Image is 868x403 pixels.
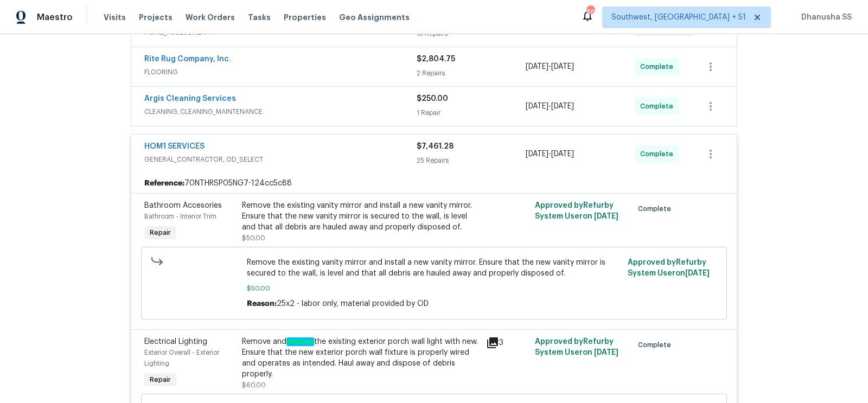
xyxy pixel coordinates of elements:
div: Remove the existing vanity mirror and install a new vanity mirror. Ensure that the new vanity mir... [242,200,480,233]
span: Approved by Refurby System User on [628,259,710,277]
span: [DATE] [526,103,548,110]
span: Southwest, [GEOGRAPHIC_DATA] + 51 [611,12,746,23]
em: replace [286,337,314,346]
span: Exterior Overall - Exterior Lighting [144,349,219,367]
span: [DATE] [551,63,574,71]
span: Maestro [37,12,73,23]
span: [DATE] [526,150,548,158]
span: Bathroom Accesories [144,202,222,209]
span: $250.00 [417,95,448,103]
a: Argis Cleaning Services [144,95,236,103]
span: [DATE] [594,213,618,220]
a: HOM1 SERVICES [144,143,205,150]
span: Repair [145,227,175,238]
b: Reference: [144,178,184,189]
span: Approved by Refurby System User on [535,202,618,220]
div: 867 [586,7,594,17]
span: CLEANING, CLEANING_MAINTENANCE [144,106,417,117]
span: Electrical Lighting [144,338,207,346]
span: Complete [638,203,675,214]
span: 25x2 - labor only, material provided by OD [277,300,429,308]
span: Tasks [248,14,271,21]
span: GENERAL_CONTRACTOR, OD_SELECT [144,154,417,165]
span: - [526,149,574,159]
span: Geo Assignments [339,12,410,23]
span: Visits [104,12,126,23]
span: [DATE] [594,349,618,356]
a: Rite Rug Company, Inc. [144,55,231,63]
span: Dhanusha SS [797,12,852,23]
span: Bathroom - Interior Trim [144,213,216,220]
span: $60.00 [242,382,266,388]
span: [DATE] [685,270,710,277]
span: $50.00 [242,235,265,241]
span: $7,461.28 [417,143,454,150]
span: FLOORING [144,67,417,78]
span: Projects [139,12,173,23]
span: $2,804.75 [417,55,455,63]
span: Properties [284,12,326,23]
span: Repair [145,374,175,385]
span: Work Orders [186,12,235,23]
span: Approved by Refurby System User on [535,338,618,356]
span: Remove the existing vanity mirror and install a new vanity mirror. Ensure that the new vanity mir... [247,257,622,279]
span: - [526,101,574,112]
span: Complete [638,340,675,350]
span: Complete [640,101,678,112]
div: Remove and the existing exterior porch wall light with new. Ensure that the new exterior porch wa... [242,336,480,380]
span: Reason: [247,300,277,308]
div: 25 Repairs [417,155,526,166]
span: [DATE] [551,103,574,110]
span: $50.00 [247,283,622,294]
div: 70NTHRSP05NG7-124cc5c88 [131,174,737,193]
div: 2 Repairs [417,68,526,79]
span: [DATE] [551,150,574,158]
div: 3 [486,336,528,349]
div: 1 Repair [417,107,526,118]
span: [DATE] [526,63,548,71]
span: Complete [640,61,678,72]
span: - [526,61,574,72]
span: Complete [640,149,678,159]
